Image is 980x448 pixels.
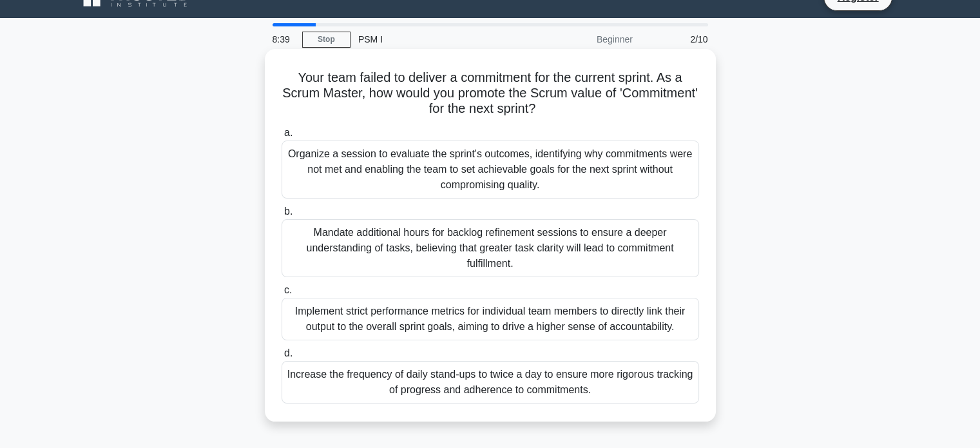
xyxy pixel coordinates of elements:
[282,219,699,277] div: Mandate additional hours for backlog refinement sessions to ensure a deeper understanding of task...
[302,32,351,48] a: Stop
[528,26,640,52] div: Beginner
[282,141,699,199] div: Organize a session to evaluate the sprint's outcomes, identifying why commitments were not met an...
[284,206,293,217] span: b.
[284,127,293,138] span: a.
[640,26,716,52] div: 2/10
[282,361,699,404] div: Increase the frequency of daily stand-ups to twice a day to ensure more rigorous tracking of prog...
[282,298,699,340] div: Implement strict performance metrics for individual team members to directly link their output to...
[280,70,700,117] h5: Your team failed to deliver a commitment for the current sprint. As a Scrum Master, how would you...
[284,284,292,295] span: c.
[284,347,293,358] span: d.
[265,26,302,52] div: 8:39
[351,26,528,52] div: PSM I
